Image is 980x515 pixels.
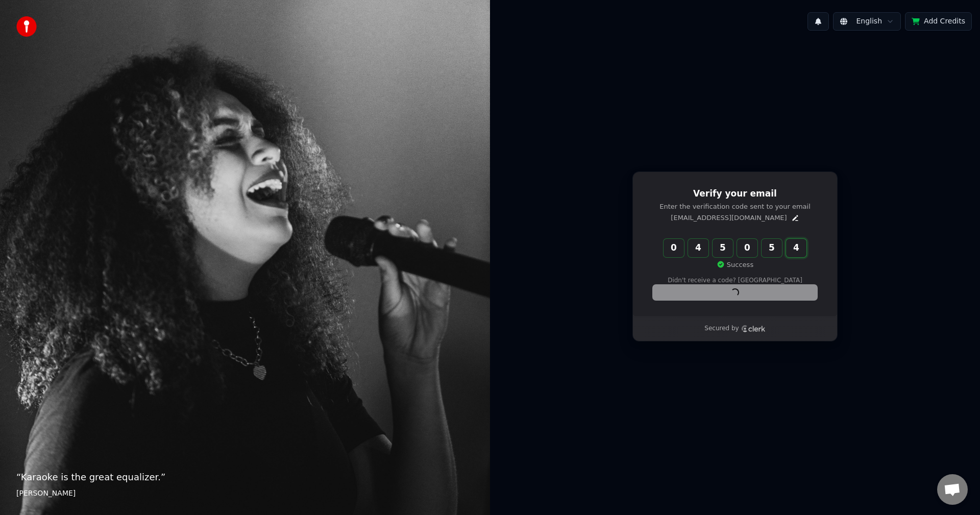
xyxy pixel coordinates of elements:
[653,188,817,200] h1: Verify your email
[653,202,817,211] p: Enter the verification code sent to your email
[16,16,37,37] img: youka
[791,214,799,222] button: Edit
[717,260,753,269] p: Success
[16,470,474,484] p: “ Karaoke is the great equalizer. ”
[905,12,972,31] button: Add Credits
[671,213,787,223] p: [EMAIL_ADDRESS][DOMAIN_NAME]
[664,239,827,257] input: Enter verification code
[704,325,739,333] p: Secured by
[937,474,968,505] a: Open chat
[16,488,474,499] footer: [PERSON_NAME]
[741,325,766,332] a: Clerk logo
